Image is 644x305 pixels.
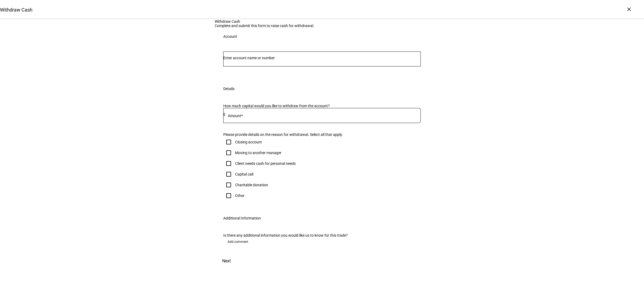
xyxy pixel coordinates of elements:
[223,233,421,237] div: Is there any additional information you would like us to know for this trade?
[222,255,231,267] span: Next
[223,112,225,117] span: $
[223,87,235,91] div: Details
[235,161,296,166] div: Client needs cash for personal needs
[228,237,248,246] span: Add comment
[223,104,421,108] div: How much capital would you like to withdraw from the account?
[215,19,429,24] div: Withdraw Cash
[235,172,253,176] div: Capital call
[235,183,268,187] div: Charitable donation
[223,132,421,137] div: Please provide details on the reason for withdrawal. Select all that apply.
[228,114,243,118] mat-label: Amount*
[215,24,429,28] div: Complete and submit this form to raise cash for withdrawal.
[235,151,281,155] div: Moving to another manager
[235,194,244,198] div: Other
[215,255,238,267] button: Next
[223,34,237,39] div: Account
[625,5,633,13] div: ×
[223,216,261,220] div: Additional Information
[223,56,421,60] input: Number
[235,140,262,144] div: Closing account
[223,237,253,246] button: Add comment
